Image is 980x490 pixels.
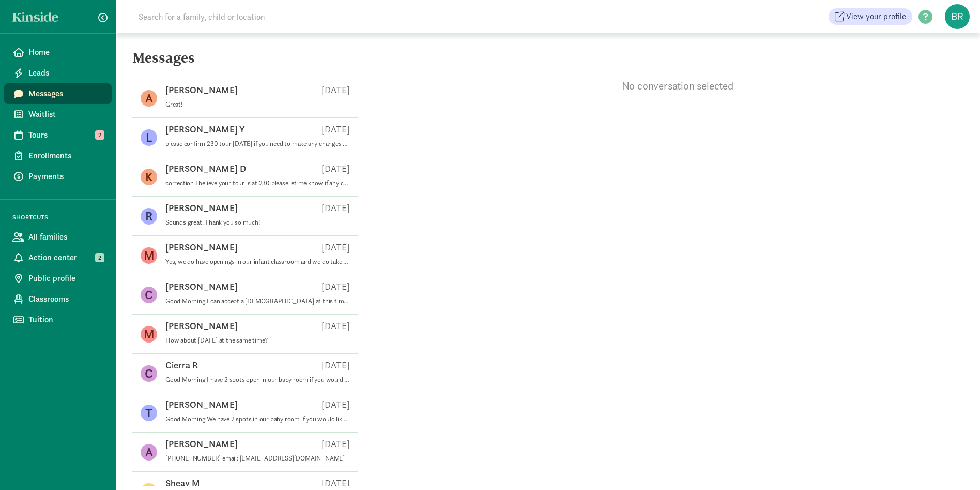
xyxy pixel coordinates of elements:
[28,87,103,100] span: Messages
[4,83,112,104] a: Messages
[846,10,906,23] span: View your profile
[4,125,112,145] a: Tours 2
[165,320,238,332] p: [PERSON_NAME]
[165,123,245,136] p: [PERSON_NAME] Y
[829,8,912,25] a: View your profile
[321,162,350,175] p: [DATE]
[165,280,238,293] p: [PERSON_NAME]
[165,454,350,463] p: [PHONE_NUMBER] email: [EMAIL_ADDRESS][DOMAIN_NAME]
[165,376,350,384] p: Good Morning I have 2 spots open in our baby room if you would like to schedule a tour
[28,46,103,58] span: Home
[4,63,112,83] a: Leads
[321,241,350,254] p: [DATE]
[321,477,350,489] p: [DATE]
[321,320,350,332] p: [DATE]
[321,202,350,214] p: [DATE]
[165,202,238,214] p: [PERSON_NAME]
[165,359,198,372] p: Cierra R
[28,129,103,141] span: Tours
[165,398,238,411] p: [PERSON_NAME]
[165,438,238,450] p: [PERSON_NAME]
[141,405,157,421] figure: T
[95,253,104,262] span: 2
[4,247,112,268] a: Action center 2
[321,280,350,293] p: [DATE]
[28,231,103,243] span: All families
[116,50,375,75] h5: Messages
[132,6,422,27] input: Search for a family, child or location
[165,140,350,148] p: please confirm 230 tour [DATE] if you need to make any changes please call us at [PHONE_NUMBER]
[165,84,238,96] p: [PERSON_NAME]
[165,297,350,305] p: Good Morning I can accept a [DEMOGRAPHIC_DATA] at this time when is the child's Birthday
[28,314,103,326] span: Tuition
[95,130,104,140] span: 2
[4,268,112,289] a: Public profile
[4,289,112,309] a: Classrooms
[321,84,350,96] p: [DATE]
[4,227,112,247] a: All families
[141,326,157,343] figure: M
[4,166,112,187] a: Payments
[4,309,112,330] a: Tuition
[141,129,157,146] figure: L
[321,438,350,450] p: [DATE]
[141,365,157,382] figure: C
[321,123,350,136] p: [DATE]
[165,179,350,187] p: correction I believe your tour is at 230 please let me know if any changes need to be make
[28,67,103,79] span: Leads
[321,359,350,372] p: [DATE]
[141,247,157,264] figure: M
[28,170,103,183] span: Payments
[141,169,157,185] figure: K
[165,415,350,423] p: Good Morning We have 2 spots in our baby room if you would like to request a tour please let us know
[165,241,238,254] p: [PERSON_NAME]
[141,90,157,107] figure: A
[28,251,103,264] span: Action center
[321,398,350,411] p: [DATE]
[4,145,112,166] a: Enrollments
[165,336,350,345] p: How about [DATE] at the same time?
[165,218,350,227] p: Sounds great. Thank you so much!
[28,108,103,121] span: Waitlist
[4,42,112,63] a: Home
[28,293,103,305] span: Classrooms
[141,444,157,461] figure: A
[375,79,980,93] p: No conversation selected
[165,162,246,175] p: [PERSON_NAME] D
[28,272,103,285] span: Public profile
[165,477,200,489] p: Sheay M
[141,208,157,225] figure: R
[141,287,157,303] figure: C
[4,104,112,125] a: Waitlist
[165,258,350,266] p: Yes, we do have openings in our infant classroom and we do take Abc vouchers. Please let me know ...
[165,100,350,109] p: Great!
[28,150,103,162] span: Enrollments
